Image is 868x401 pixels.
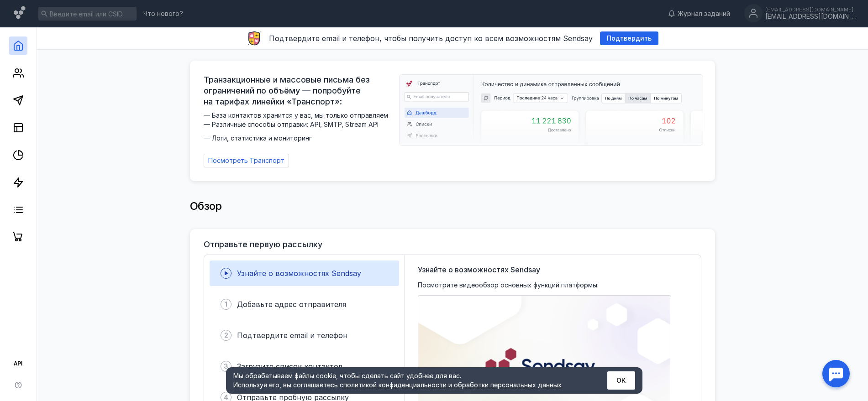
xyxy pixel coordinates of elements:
div: Мы обрабатываем файлы cookie, чтобы сделать сайт удобнее для вас. Используя его, вы соглашаетесь c [233,371,585,390]
img: dashboard-transport-banner [400,75,703,145]
span: Узнайте о возможностях Sendsay [237,269,361,278]
span: Подтвердить [607,35,652,42]
span: Подтвердите email и телефон, чтобы получить доступ ко всем возможностям Sendsay [269,34,593,43]
a: Журнал заданий [663,9,735,18]
span: 3 [224,362,228,371]
span: Журнал заданий [678,9,730,18]
a: Посмотреть Транспорт [204,154,289,167]
span: 2 [224,331,228,340]
span: Посмотрите видеообзор основных функций платформы: [418,281,599,290]
button: Подтвердить [600,31,658,45]
span: Подтвердите email и телефон [237,331,347,340]
div: [EMAIL_ADDRESS][DOMAIN_NAME] [765,7,857,12]
span: Добавьте адрес отправителя [237,300,346,309]
input: Введите email или CSID [38,7,137,21]
span: Узнайте о возможностях Sendsay [418,264,540,275]
span: Обзор [190,199,222,213]
span: Что нового? [143,10,183,17]
span: — База контактов хранится у вас, мы только отправляем — Различные способы отправки: API, SMTP, St... [204,111,394,143]
span: Загрузите список контактов [237,362,343,371]
span: Транзакционные и массовые письма без ограничений по объёму — попробуйте на тарифах линейки «Транс... [204,74,394,107]
span: Посмотреть Транспорт [208,157,284,165]
span: 1 [225,300,227,309]
div: [EMAIL_ADDRESS][DOMAIN_NAME] [765,13,857,21]
a: политикой конфиденциальности и обработки персональных данных [343,381,562,389]
h3: Отправьте первую рассылку [204,240,322,249]
button: ОК [607,371,635,390]
a: Что нового? [139,10,188,17]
